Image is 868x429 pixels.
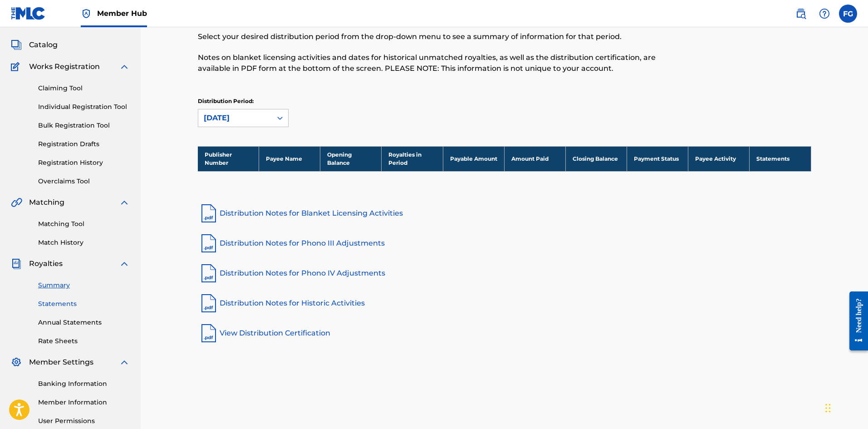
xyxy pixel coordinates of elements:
[825,394,831,422] div: Arrastrar
[198,292,220,314] img: pdf
[843,285,868,358] iframe: Resource Center
[11,357,22,368] img: Member Settings
[11,197,22,208] img: Matching
[38,139,130,149] a: Registration Drafts
[38,84,130,93] a: Claiming Tool
[38,219,130,229] a: Matching Tool
[198,292,811,314] a: Distribution Notes for Historic Activities
[259,146,320,171] th: Payee Name
[198,322,811,344] a: View Distribution Certification
[11,18,66,29] a: SummarySummary
[38,238,130,247] a: Match History
[795,8,806,19] img: search
[688,146,750,171] th: Payee Activity
[38,281,130,290] a: Summary
[819,8,830,19] img: help
[38,416,130,426] a: User Permissions
[38,299,130,309] a: Statements
[119,258,130,269] img: expand
[198,202,811,224] a: Distribution Notes for Blanket Licensing Activities
[81,8,92,19] img: Top Rightsholder
[198,97,289,105] p: Distribution Period:
[11,61,23,72] img: Works Registration
[792,5,810,23] a: Public Search
[320,146,382,171] th: Opening Balance
[38,398,130,407] a: Member Information
[823,385,868,429] div: Widget de chat
[38,318,130,327] a: Annual Statements
[29,258,63,269] span: Royalties
[29,357,93,368] span: Member Settings
[38,379,130,389] a: Banking Information
[198,146,259,171] th: Publisher Number
[750,146,811,171] th: Statements
[815,5,834,23] div: Help
[198,262,811,284] a: Distribution Notes for Phono IV Adjustments
[198,262,220,284] img: pdf
[38,336,130,346] a: Rate Sheets
[504,146,565,171] th: Amount Paid
[29,197,64,208] span: Matching
[119,197,130,208] img: expand
[38,177,130,186] a: Overclaims Tool
[198,31,670,42] p: Select your desired distribution period from the drop-down menu to see a summary of information f...
[119,61,130,72] img: expand
[565,146,627,171] th: Closing Balance
[443,146,504,171] th: Payable Amount
[11,39,58,50] a: CatalogCatalog
[198,232,811,254] a: Distribution Notes for Phono III Adjustments
[823,385,868,429] iframe: Chat Widget
[839,5,857,23] div: User Menu
[198,322,220,344] img: pdf
[38,158,130,168] a: Registration History
[38,102,130,112] a: Individual Registration Tool
[11,7,46,20] img: MLC Logo
[11,258,22,269] img: Royalties
[38,121,130,130] a: Bulk Registration Tool
[198,52,670,74] p: Notes on blanket licensing activities and dates for historical unmatched royalties, as well as th...
[29,61,100,72] span: Works Registration
[97,8,147,19] span: Member Hub
[11,39,22,50] img: Catalog
[198,202,220,224] img: pdf
[382,146,443,171] th: Royalties in Period
[119,357,130,368] img: expand
[627,146,688,171] th: Payment Status
[198,232,220,254] img: pdf
[204,113,266,123] div: [DATE]
[29,39,58,50] span: Catalog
